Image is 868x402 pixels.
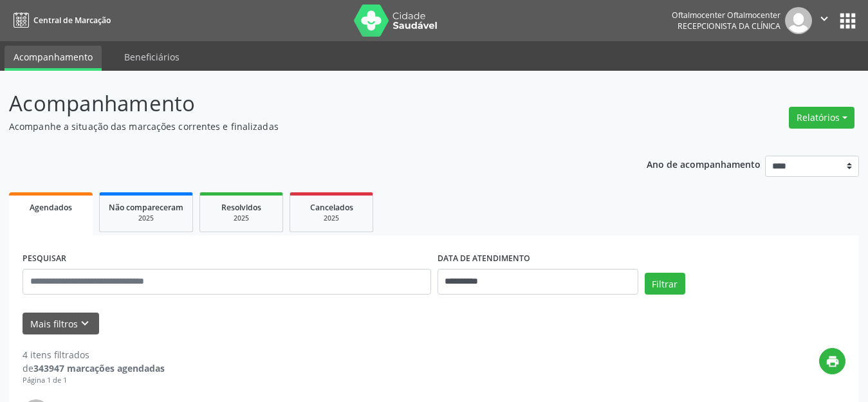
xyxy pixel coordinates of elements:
button:  [812,7,836,34]
p: Ano de acompanhamento [647,156,761,172]
div: 2025 [109,214,183,223]
span: Não compareceram [109,202,183,213]
a: Acompanhamento [5,46,102,71]
strong: 343947 marcações agendadas [33,362,165,374]
button: Filtrar [645,273,685,295]
label: PESQUISAR [23,249,66,269]
a: Beneficiários [115,46,189,68]
a: Central de Marcação [9,10,111,31]
button: apps [836,10,859,32]
div: Página 1 de 1 [23,375,165,386]
span: Recepcionista da clínica [678,21,780,32]
div: 2025 [209,214,273,223]
div: 4 itens filtrados [23,348,165,361]
img: img [785,7,812,34]
span: Agendados [30,202,72,213]
p: Acompanhe a situação das marcações correntes e finalizadas [9,120,604,133]
p: Acompanhamento [9,87,604,120]
div: Oftalmocenter Oftalmocenter [672,10,780,21]
div: de [23,361,165,375]
span: Cancelados [310,202,353,213]
button: print [819,348,845,374]
button: Mais filtroskeyboard_arrow_down [23,313,99,335]
label: DATA DE ATENDIMENTO [438,249,530,269]
i: print [826,354,840,369]
span: Central de Marcação [33,15,111,26]
div: 2025 [299,214,364,223]
span: Resolvidos [221,202,261,213]
i: keyboard_arrow_down [78,316,92,331]
i:  [817,12,831,26]
button: Relatórios [789,107,854,129]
